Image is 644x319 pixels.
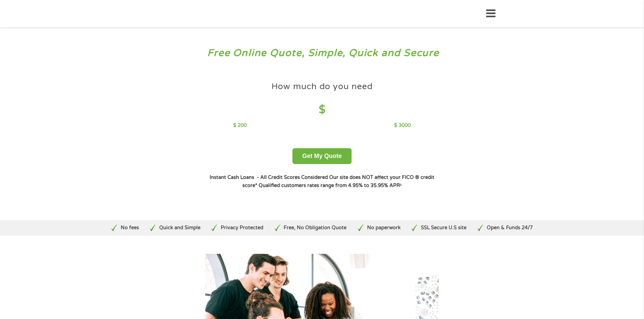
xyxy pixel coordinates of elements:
strong: Instant Cash Loans - All Credit Scores Considered [210,175,328,180]
strong: Qualified customers rates range from 4.95% to 35.95% APR¹ [259,183,402,188]
p: Quick and Simple [159,224,200,232]
p: Free, No Obligation Quote [284,224,347,232]
p: $ 200 [233,122,247,129]
h4: How much do you need [271,81,373,92]
button: Get My Quote [292,148,352,164]
p: $ 3000 [394,122,411,129]
p: Privacy Protected [221,224,263,232]
p: Open & Funds 24/7 [487,224,533,232]
p: SSL Secure U.S site [421,224,467,232]
strong: Our site does NOT affect your FICO ® credit score* [242,175,434,188]
h4: $ [233,103,411,117]
p: No paperwork [367,224,401,232]
h3: Free Online Quote, Simple, Quick and Secure [20,47,625,59]
p: No fees [121,224,139,232]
